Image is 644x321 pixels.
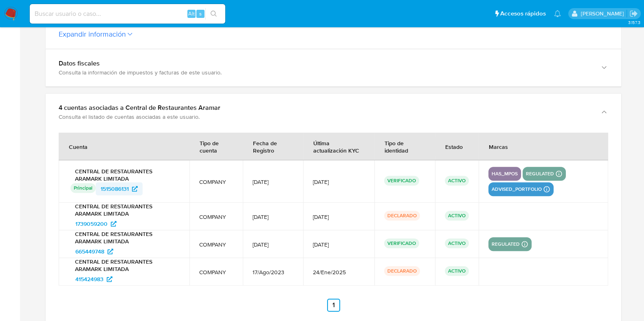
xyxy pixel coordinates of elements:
span: 3.157.3 [628,19,640,26]
a: Notificaciones [554,10,561,17]
span: Alt [188,10,195,17]
span: Accesos rápidos [500,9,546,18]
span: s [199,10,202,17]
input: Buscar usuario o caso... [30,9,225,19]
p: camilafernanda.paredessaldano@mercadolibre.cl [580,10,626,17]
button: search-icon [205,8,222,20]
a: Salir [629,9,638,18]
